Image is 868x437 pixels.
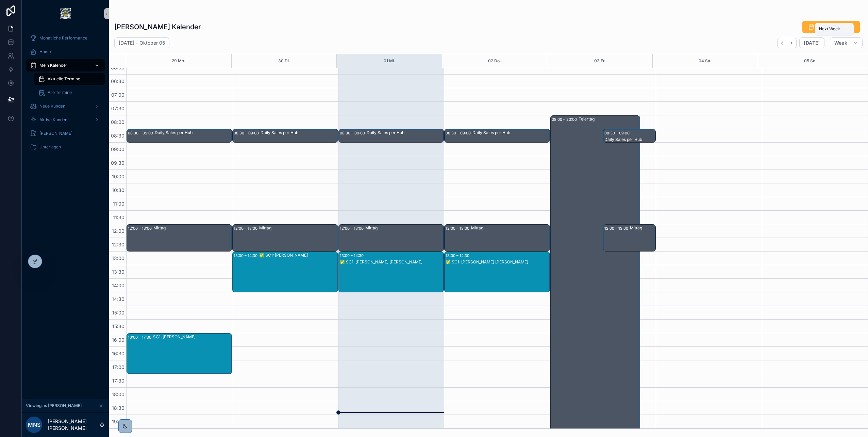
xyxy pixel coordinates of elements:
[340,252,365,259] div: 13:00 – 14:30
[259,253,337,258] div: ✅ SC1: [PERSON_NAME]
[39,35,87,41] span: Monatliche Performance
[110,174,126,179] span: 10:00
[110,282,126,288] span: 14:00
[110,391,126,397] span: 18:00
[127,129,232,142] div: 08:30 – 09:00Daily Sales per Hub
[26,32,105,44] a: Monatliche Performance
[109,133,126,139] span: 08:30
[819,26,840,32] span: Next Week
[834,40,847,46] span: Week
[127,334,232,374] div: 16:00 – 17:30SC1: [PERSON_NAME]
[339,225,444,251] div: 12:00 – 13:00Mittag
[39,117,67,123] span: Aktive Kunden
[110,92,126,98] span: 07:00
[119,39,165,46] h2: [DATE] – Oktober 05
[153,334,231,340] div: SC1: [PERSON_NAME]
[48,418,99,432] p: [PERSON_NAME] [PERSON_NAME]
[340,225,365,232] div: 12:00 – 13:00
[155,130,231,135] div: Daily Sales per Hub
[699,54,712,68] div: 04 Sa.
[109,78,126,84] span: 06:30
[110,419,126,424] span: 19:00
[603,129,655,142] div: 08:30 – 09:00Daily Sales per Hub
[630,225,655,231] div: Mittag
[34,86,105,99] a: Alle Termine
[604,225,630,232] div: 12:00 – 13:00
[339,252,444,292] div: 13:00 – 14:30✅ SC1: [PERSON_NAME] [PERSON_NAME]
[48,76,80,82] span: Aktuelle Termine
[34,73,105,85] a: Aktuelle Termine
[233,129,337,142] div: 08:30 – 09:00Daily Sales per Hub
[26,114,105,126] a: Aktive Kunden
[26,100,105,112] a: Neue Kunden
[234,252,259,259] div: 13:00 – 14:30
[259,225,337,231] div: Mittag
[153,225,231,231] div: Mittag
[26,141,105,153] a: Unterlagen
[446,252,471,259] div: 13:00 – 14:30
[830,37,863,48] button: Week
[445,129,549,142] div: 08:30 – 09:00Daily Sales per Hub
[128,130,155,136] div: 08:30 – 09:00
[339,129,444,142] div: 08:30 – 09:00Daily Sales per Hub
[110,228,126,234] span: 12:00
[128,225,153,232] div: 12:00 – 13:00
[110,242,126,247] span: 12:30
[114,22,201,32] h1: [PERSON_NAME] Kalender
[110,255,126,261] span: 13:00
[233,225,337,251] div: 12:00 – 13:00Mittag
[603,225,655,251] div: 12:00 – 13:00Mittag
[110,296,126,302] span: 14:30
[384,54,395,68] div: 01 Mi.
[804,54,817,68] div: 05 So.
[128,334,153,341] div: 16:00 – 17:30
[110,106,126,111] span: 07:30
[261,130,337,135] div: Daily Sales per Hub
[111,378,126,384] span: 17:30
[110,351,126,356] span: 16:30
[60,8,71,19] img: App logo
[445,252,549,292] div: 13:00 – 14:30✅ SC1: [PERSON_NAME] [PERSON_NAME]
[111,364,126,370] span: 17:00
[844,26,849,32] span: .
[26,127,105,140] a: [PERSON_NAME]
[48,90,72,95] span: Alle Termine
[604,130,631,136] div: 08:30 – 09:00
[110,187,126,193] span: 10:30
[471,225,549,231] div: Mittag
[579,116,639,122] div: Feiertag
[446,259,549,265] div: ✅ SC1: [PERSON_NAME] [PERSON_NAME]
[777,38,787,48] button: Back
[111,214,126,220] span: 11:30
[340,259,443,265] div: ✅ SC1: [PERSON_NAME] [PERSON_NAME]
[26,59,105,71] a: Mein Kalender
[804,40,820,46] span: [DATE]
[28,421,40,429] span: MNS
[110,269,126,275] span: 13:30
[234,225,259,232] div: 12:00 – 13:00
[446,225,471,232] div: 12:00 – 13:00
[446,130,472,136] div: 08:30 – 09:00
[802,21,860,33] button: Urlaub Anfragen
[39,49,51,54] span: Home
[39,144,61,150] span: Unterlagen
[110,337,126,343] span: 16:00
[365,225,443,231] div: Mittag
[26,46,105,58] a: Home
[111,323,126,329] span: 15:30
[39,103,65,109] span: Neue Kunden
[472,130,549,135] div: Daily Sales per Hub
[278,54,290,68] button: 30 Di.
[787,38,797,48] button: Next
[111,310,126,315] span: 15:00
[109,146,126,152] span: 09:00
[594,54,606,68] button: 03 Fr.
[111,201,126,207] span: 11:00
[445,225,549,251] div: 12:00 – 13:00Mittag
[604,137,655,142] div: Daily Sales per Hub
[172,54,185,68] button: 29 Mo.
[233,252,337,292] div: 13:00 – 14:30✅ SC1: [PERSON_NAME]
